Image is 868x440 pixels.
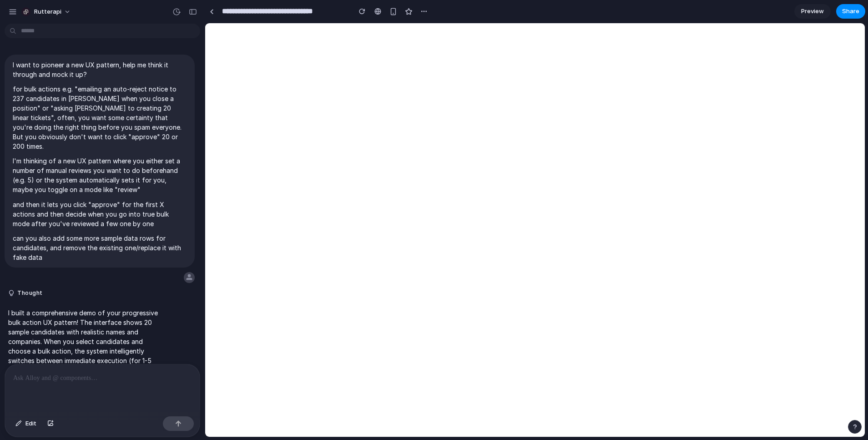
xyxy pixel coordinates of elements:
p: for bulk actions e.g. "emailing an auto-reject notice to 237 candidates in [PERSON_NAME] when you... [13,84,187,151]
button: Edit [11,416,41,431]
p: I built a comprehensive demo of your progressive bulk action UX pattern! The interface shows 20 s... [8,308,160,384]
p: I'm thinking of a new UX pattern where you either set a number of manual reviews you want to do b... [13,156,187,194]
a: Preview [794,4,831,19]
span: rutterapi [34,7,61,16]
span: Preview [801,7,824,16]
span: Edit [25,419,36,428]
p: can you also add some more sample data rows for candidates, and remove the existing one/replace i... [13,233,187,262]
span: Share [842,7,859,16]
p: and then it lets you click "approve" for the first X actions and then decide when you go into tru... [13,200,187,228]
button: Share [836,4,865,19]
p: I want to pioneer a new UX pattern, help me think it through and mock it up? [13,60,187,79]
button: rutterapi [18,5,76,19]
